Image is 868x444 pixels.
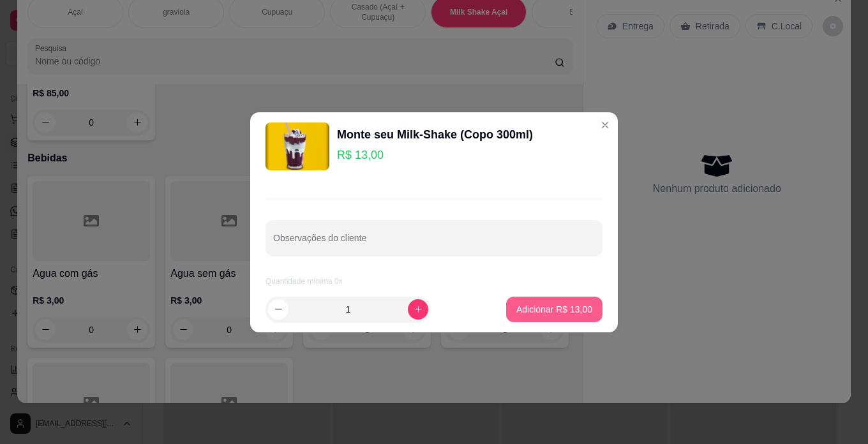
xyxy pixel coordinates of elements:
[516,303,592,316] p: Adicionar R$ 13,00
[337,126,533,144] div: Monte seu Milk-Shake (Copo 300ml)
[268,299,288,320] button: decrease-product-quantity
[266,276,602,286] article: Quantidade mínima 0x
[337,146,533,164] p: R$ 13,00
[595,115,615,135] button: Close
[408,299,428,320] button: increase-product-quantity
[266,122,329,170] img: product-image
[506,297,602,322] button: Adicionar R$ 13,00
[273,237,595,249] input: Observações do cliente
